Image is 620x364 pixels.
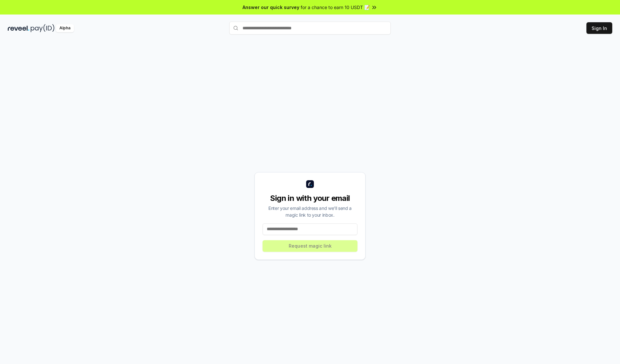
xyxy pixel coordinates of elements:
span: Answer our quick survey [243,4,299,11]
img: logo_small [306,180,314,188]
div: Sign in with your email [263,193,357,203]
img: reveel_dark [8,24,29,32]
div: Alpha [56,24,74,32]
div: Enter your email address and we’ll send a magic link to your inbox. [263,205,357,218]
span: for a chance to earn 10 USDT 📝 [301,4,370,11]
button: Sign In [586,22,612,34]
img: pay_id [31,24,55,32]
